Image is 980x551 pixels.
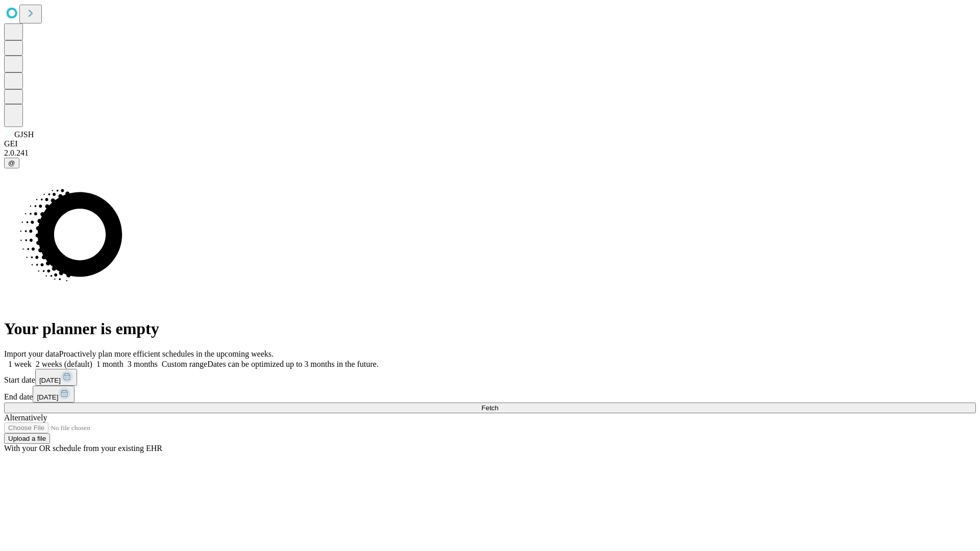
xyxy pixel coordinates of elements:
span: [DATE] [37,393,58,401]
div: End date [4,386,976,403]
button: Upload a file [4,433,50,444]
div: Start date [4,369,976,386]
span: 2 weeks (default) [36,360,92,368]
div: GEI [4,139,976,148]
span: With your OR schedule from your existing EHR [4,444,162,453]
button: Fetch [4,403,976,413]
span: 1 month [96,360,124,368]
span: Dates can be optimized up to 3 months in the future. [207,360,378,368]
span: 3 months [128,360,158,368]
span: Custom range [162,360,207,368]
span: @ [8,159,15,167]
span: Fetch [481,404,498,412]
span: 1 week [8,360,32,368]
span: Proactively plan more efficient schedules in the upcoming weeks. [59,349,274,358]
div: 2.0.241 [4,148,976,158]
button: [DATE] [35,369,77,386]
span: GJSH [14,130,34,139]
span: [DATE] [39,377,61,384]
span: Alternatively [4,413,47,422]
button: [DATE] [33,386,75,403]
h1: Your planner is empty [4,319,976,338]
span: Import your data [4,349,59,358]
button: @ [4,158,19,168]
